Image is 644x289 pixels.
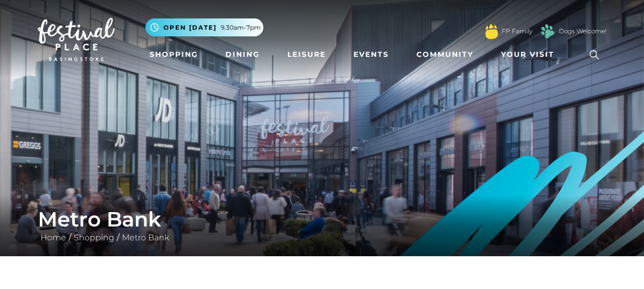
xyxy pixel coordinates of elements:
a: Metro Bank [119,233,172,242]
div: / / [30,207,614,244]
a: Home [38,233,69,242]
h1: Metro Bank [38,207,607,232]
span: 9.30am-7pm [221,23,261,32]
a: Dining [221,45,264,64]
a: FP Family [502,27,532,36]
button: Open [DATE] 9.30am-7pm [146,18,263,36]
span: Your Visit [501,49,554,60]
span: Open [DATE] [163,23,217,32]
a: Events [349,45,393,64]
a: Community [412,45,477,64]
a: Leisure [283,45,330,64]
a: Shopping [146,45,202,64]
a: Your Visit [497,45,564,64]
a: Dogs Welcome! [559,27,607,36]
img: Festival Place Logo [38,18,115,61]
a: Shopping [71,233,117,242]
